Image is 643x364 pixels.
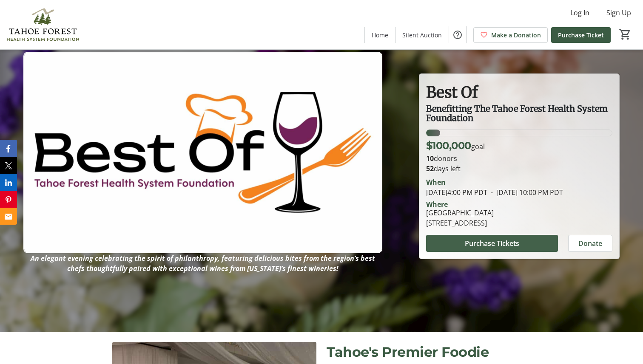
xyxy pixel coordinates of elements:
[426,235,558,252] button: Purchase Tickets
[578,238,602,248] span: Donate
[372,31,388,40] span: Home
[426,208,494,218] div: [GEOGRAPHIC_DATA]
[426,164,612,174] p: days left
[23,52,382,254] img: Campaign CTA Media Photo
[426,188,487,197] span: [DATE] 4:00 PM PDT
[563,6,596,20] button: Log In
[606,8,631,18] span: Sign Up
[491,31,541,40] span: Make a Donation
[426,83,478,102] strong: Best Of
[465,238,519,248] span: Purchase Tickets
[5,3,81,46] img: Tahoe Forest Health System Foundation's Logo
[617,27,633,42] button: Cart
[570,8,589,18] span: Log In
[426,139,471,152] span: $100,000
[426,138,485,153] p: goal
[558,31,604,40] span: Purchase Ticket
[365,27,395,43] a: Home
[551,27,611,43] a: Purchase Ticket
[426,218,494,228] div: [STREET_ADDRESS]
[426,103,610,123] span: Benefitting The Tahoe Forest Health System Foundation
[426,130,612,136] div: 7.5% of fundraising goal reached
[487,188,563,197] span: [DATE] 10:00 PM PDT
[568,235,612,252] button: Donate
[426,201,448,208] div: Where
[449,26,466,43] button: Help
[426,154,434,163] b: 10
[426,177,446,187] div: When
[426,153,612,164] p: donors
[600,6,638,20] button: Sign Up
[487,188,496,197] span: -
[426,164,434,173] span: 52
[31,254,375,273] em: An elegant evening celebrating the spirit of philanthropy, featuring delicious bites from the reg...
[402,31,442,40] span: Silent Auction
[473,27,548,43] a: Make a Donation
[395,27,449,43] a: Silent Auction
